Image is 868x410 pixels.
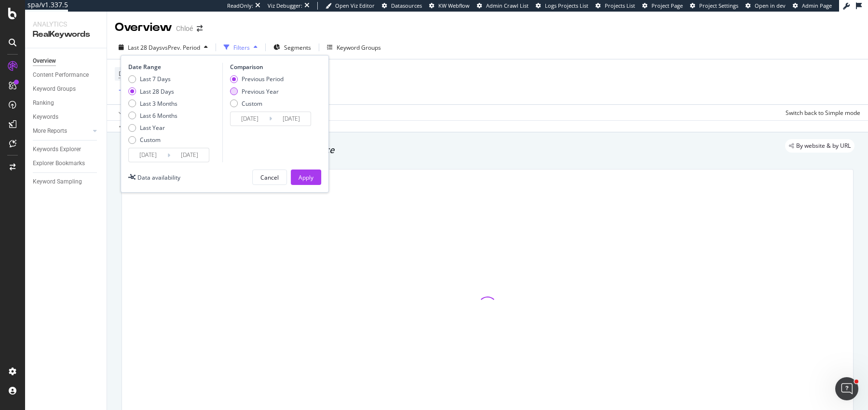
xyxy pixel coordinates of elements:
div: Custom [140,136,161,144]
div: RealKeywords [33,29,99,40]
div: Previous Year [230,87,284,96]
a: Overview [33,56,100,66]
span: Datasources [391,2,422,9]
div: Custom [230,99,284,108]
div: Last 6 Months [128,112,177,120]
a: Keywords [33,112,100,122]
div: Last 28 Days [128,87,177,96]
div: Data availability [137,173,180,182]
a: KW Webflow [429,2,470,10]
div: Date Range [128,63,220,71]
span: Open Viz Editor [335,2,375,9]
div: Cancel [260,173,279,182]
div: Keyword Groups [337,43,381,52]
span: Logs Projects List [545,2,588,9]
span: Project Settings [699,2,738,9]
button: Apply [115,105,143,120]
a: Open Viz Editor [325,2,375,10]
button: Switch back to Simple mode [782,105,860,120]
div: Last 7 Days [140,75,171,83]
div: Custom [128,136,177,144]
div: Content Performance [33,70,89,80]
div: Last 3 Months [140,99,177,108]
span: Open in dev [755,2,786,9]
a: Keyword Sampling [33,177,100,187]
span: Projects List [605,2,635,9]
a: More Reports [33,126,90,136]
iframe: Intercom live chat [835,377,858,400]
button: Apply [291,170,321,185]
div: Keywords [33,112,58,122]
input: Start Date [231,112,269,126]
a: Datasources [382,2,422,10]
a: Logs Projects List [536,2,588,10]
button: Cancel [252,170,287,185]
input: End Date [272,112,311,126]
div: Last Year [140,124,165,132]
div: Last Year [128,124,177,132]
div: Last 28 Days [140,87,174,96]
div: legacy label [785,139,854,153]
div: Overview [33,56,56,66]
a: Keyword Groups [33,84,100,94]
div: More Reports [33,126,67,136]
span: Admin Page [802,2,832,9]
div: Keywords Explorer [33,144,81,155]
button: Filters [220,40,261,55]
a: Project Settings [690,2,738,10]
div: Analytics [33,19,99,29]
div: Ranking [33,98,54,108]
div: ReadOnly: [227,2,253,10]
a: Keywords Explorer [33,144,100,155]
span: vs Prev. Period [162,43,200,52]
button: Add Filter [115,85,153,97]
div: Filters [233,43,250,52]
div: Keyword Groups [33,84,76,94]
input: End Date [170,148,209,162]
div: Keyword Sampling [33,177,82,187]
div: Apply [298,173,313,182]
a: Project Page [642,2,683,10]
button: Last 28 DaysvsPrev. Period [115,40,212,55]
button: Keyword Groups [323,40,385,55]
div: Switch back to Simple mode [786,109,860,117]
div: Previous Period [230,75,284,83]
a: Content Performance [33,70,100,80]
a: Admin Crawl List [477,2,529,10]
input: Start Date [129,148,167,162]
span: Last 28 Days [128,43,162,52]
div: Last 3 Months [128,99,177,108]
a: Explorer Bookmarks [33,158,100,169]
a: Projects List [596,2,635,10]
div: Viz Debugger: [268,2,302,10]
div: Last 6 Months [140,112,177,120]
span: By website & by URL [796,143,851,149]
div: Previous Period [242,75,284,83]
span: Project Page [651,2,683,9]
div: Comparison [230,63,314,71]
div: Custom [242,99,262,108]
a: Ranking [33,98,100,108]
span: Admin Crawl List [486,2,529,9]
a: Admin Page [793,2,832,10]
button: Segments [270,40,315,55]
div: Last 7 Days [128,75,177,83]
div: Explorer Bookmarks [33,158,85,169]
span: Device [119,70,137,78]
div: arrow-right-arrow-left [197,25,203,32]
div: Overview [115,19,172,36]
a: Open in dev [746,2,786,10]
span: Segments [284,43,311,52]
span: KW Webflow [438,2,470,9]
div: Previous Year [242,87,279,96]
div: Chloé [176,24,193,33]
